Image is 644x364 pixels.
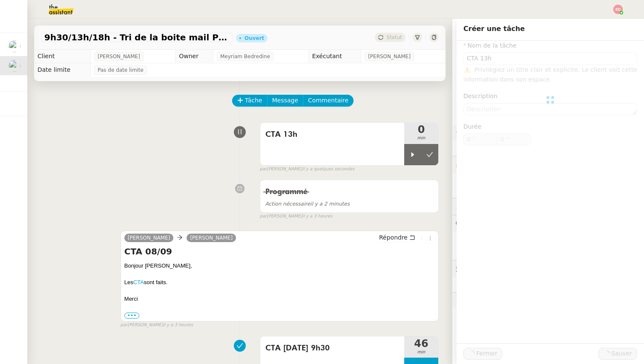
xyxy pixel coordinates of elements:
[452,260,644,277] div: 🕵️Autres demandes en cours 1
[463,348,502,360] button: Fermer
[34,50,91,63] td: Client
[452,124,644,141] div: ⚙️Procédures
[456,203,518,210] span: ⏲️
[220,52,270,61] span: Meyriam Bedredine
[463,25,525,33] span: Créer une tâche
[124,278,435,287] div: Les sont faits.
[260,213,332,220] small: [PERSON_NAME]
[121,322,128,329] span: par
[452,198,644,215] div: ⏲️Tâches 47:15
[302,166,354,173] span: il y a quelques secondes
[613,5,623,14] img: svg
[272,96,298,105] span: Message
[456,160,511,169] span: 🔐
[456,297,482,304] span: 🧴
[244,36,264,41] div: Ouvert
[267,95,303,107] button: Message
[598,348,637,360] button: Sauver
[404,349,438,356] span: min
[34,63,91,77] td: Date limite
[98,52,140,61] span: [PERSON_NAME]
[245,96,262,105] span: Tâche
[456,127,500,137] span: ⚙️
[368,52,411,61] span: [PERSON_NAME]
[456,220,526,227] span: 💬
[376,233,418,242] button: Répondre
[187,234,236,242] a: [PERSON_NAME]
[265,201,350,207] span: il y a 2 minutes
[452,156,644,173] div: 🔐Données client
[456,265,562,272] span: 🕵️
[175,50,213,63] td: Owner
[265,188,308,196] span: Programmé
[386,34,402,40] span: Statut
[452,215,644,232] div: 💬Commentaires 1
[265,201,310,207] span: Action nécessaire
[124,295,435,303] div: Merci
[133,279,144,285] a: CTA
[232,95,267,107] button: Tâche
[379,233,408,242] span: Répondre
[124,313,140,319] label: •••
[260,166,267,173] span: par
[308,50,361,63] td: Exécutant
[265,128,399,141] span: CTA 13h
[265,342,399,355] span: CTA [DATE] 9h30
[260,213,267,220] span: par
[302,213,332,220] span: il y a 3 heures
[303,95,354,107] button: Commentaire
[98,66,144,74] span: Pas de date limite
[404,124,438,135] span: 0
[308,96,348,105] span: Commentaire
[260,166,355,173] small: [PERSON_NAME]
[9,40,20,52] img: users%2FC0n4RBXzEbUC5atUgsP2qpDRH8u1%2Favatar%2F48114808-7f8b-4f9a-89ba-6a29867a11d8
[121,322,193,329] small: [PERSON_NAME]
[404,339,438,349] span: 46
[452,293,644,309] div: 🧴Autres
[124,245,435,257] h4: CTA 08/09
[124,234,174,242] a: [PERSON_NAME]
[44,33,229,42] span: 9h30/13h/18h - Tri de la boite mail PRO - [DATE]
[124,262,435,270] div: Bonjour [PERSON_NAME],
[9,60,20,72] img: users%2FTDxDvmCjFdN3QFePFNGdQUcJcQk1%2Favatar%2F0cfb3a67-8790-4592-a9ec-92226c678442
[163,322,193,329] span: il y a 3 heures
[404,135,438,142] span: min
